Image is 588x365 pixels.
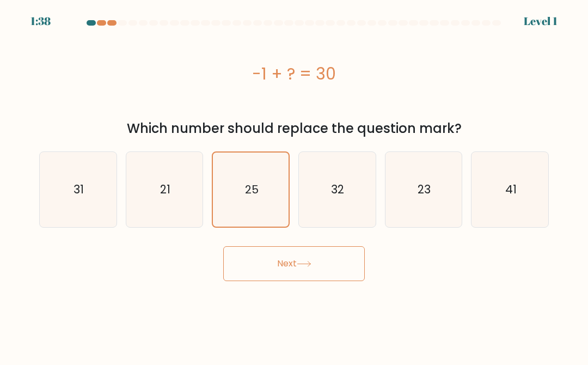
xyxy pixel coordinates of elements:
[244,182,258,197] text: 25
[73,181,84,197] text: 31
[46,119,542,138] div: Which number should replace the question mark?
[30,13,51,29] div: 1:38
[332,181,345,197] text: 32
[223,246,365,281] button: Next
[418,181,431,197] text: 23
[39,62,549,86] div: -1 + ? = 30
[160,181,170,197] text: 21
[524,13,558,29] div: Level 1
[505,181,516,197] text: 41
